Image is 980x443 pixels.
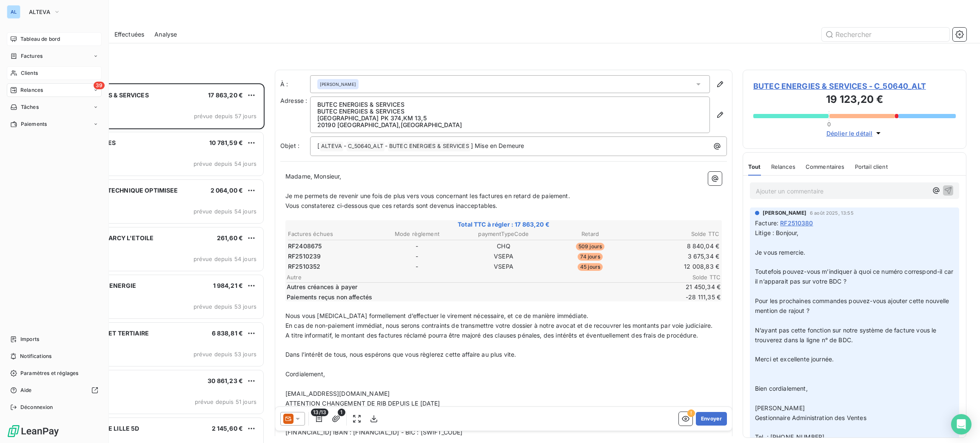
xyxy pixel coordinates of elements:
span: Cordialement, [285,370,325,378]
span: ALTEVA [29,9,50,15]
span: BUTEC ENERGIES & SERVICES - C_50640_ALT [753,80,956,92]
th: Solde TTC [634,230,720,239]
span: RF2510380 [780,219,813,227]
span: [PERSON_NAME] [763,209,806,217]
span: prévue depuis 51 jours [195,398,256,405]
span: Tableau de bord [20,35,60,43]
span: 261,60 € [217,234,243,241]
span: Paiements [21,120,47,128]
span: 1 [338,409,345,416]
span: Nous vous [MEDICAL_DATA] formellement d’effectuer le virement nécessaire, et ce de manière immédi... [285,312,588,319]
span: prévue depuis 53 jours [194,351,256,358]
span: Adresse : [280,97,307,104]
span: Commentaires [806,163,845,170]
td: - [374,241,460,251]
input: Rechercher [822,28,949,41]
div: AL [7,5,20,19]
span: 30 861,23 € [208,377,243,384]
button: Envoyer [696,412,727,426]
span: 10 781,59 € [209,139,243,146]
span: 74 jours [578,253,602,261]
span: Total TTC à régler : 17 863,20 € [287,220,721,229]
th: Retard [547,230,633,239]
span: En cas de non-paiement immédiat, nous serons contraints de transmettre votre dossier à notre avoc... [285,322,712,329]
span: [EMAIL_ADDRESS][DOMAIN_NAME] [285,390,390,397]
span: BUTEC ENERGIES & SERVICES [388,142,470,151]
span: Objet : [280,142,299,149]
span: Paiements reçus non affectés [287,293,668,301]
span: 6 838,81 € [212,329,243,337]
td: VSEPA [461,252,547,261]
span: 39 [94,82,105,89]
span: Relances [771,163,795,170]
span: prévue depuis 54 jours [194,256,256,262]
span: prévue depuis 54 jours [194,208,256,215]
span: [ [317,142,319,149]
span: Analyse [154,30,177,39]
span: [PERSON_NAME] [320,81,356,87]
span: Portail client [855,163,888,170]
span: ATTENTION CHANGEMENT DE RIB DEPUIS LE [DATE] [285,400,440,407]
span: ] Mise en Demeure [471,142,524,149]
span: 13/13 [311,409,328,416]
span: 45 jours [578,263,603,271]
span: - [344,142,346,149]
span: RF2408675 [288,242,322,250]
p: BUTEC ENERGIES & SERVICES [317,108,703,115]
span: RF2510239 [288,252,321,261]
span: A titre informatif, le montant des factures réclamé pourra être majoré des clauses pénales, des i... [285,332,698,339]
span: Autre [287,274,669,281]
span: 2 064,00 € [211,187,243,194]
h3: 19 123,20 € [753,92,956,109]
span: Facture : [755,219,778,227]
span: Relances [20,86,43,94]
span: prévue depuis 54 jours [194,160,256,167]
td: CHQ [461,241,547,251]
th: Mode règlement [374,230,460,239]
span: 21 450,34 € [669,283,721,291]
th: paymentTypeCode [461,230,547,239]
span: prévue depuis 53 jours [194,303,256,310]
div: Open Intercom Messenger [951,414,971,434]
span: Dans l’intérêt de tous, nous espérons que vous règlerez cette affaire au plus vite. [285,351,516,358]
span: Tout [748,163,761,170]
span: ALTEVA [320,142,343,151]
td: 12 008,83 € [634,262,720,271]
span: Déconnexion [20,403,53,411]
span: prévue depuis 57 jours [194,113,256,119]
td: 8 840,04 € [634,241,720,251]
span: 17 863,20 € [208,91,243,99]
span: - [385,142,387,149]
span: Solde TTC [669,274,721,281]
span: Aide [20,386,32,394]
span: Clients [21,69,38,77]
td: VSEPA [461,262,547,271]
span: Factures [21,52,43,60]
span: C_50640_ALT [347,142,385,151]
label: À : [280,80,310,88]
img: Logo LeanPay [7,424,60,438]
span: 509 jours [576,243,604,250]
span: Paramètres et réglages [20,369,78,377]
th: Factures échues [288,230,373,239]
p: 20190 [GEOGRAPHIC_DATA] , [GEOGRAPHIC_DATA] [317,122,703,128]
span: Madame, Monsieur, [285,173,342,180]
span: Notifications [20,352,51,360]
span: 0 [827,121,831,128]
span: -28 111,35 € [669,293,721,301]
p: [GEOGRAPHIC_DATA] PK 374,KM 13,5 [317,115,703,122]
span: MAINTENANCE TECHNIQUE OPTIMISEE [60,187,178,194]
span: 2 145,60 € [212,425,243,432]
span: 1 984,21 € [213,282,243,289]
span: 6 août 2025, 13:55 [810,210,854,216]
span: Tâches [21,103,39,111]
span: RF2510352 [288,262,320,271]
p: BUTEC ENERGIES & SERVICES [317,101,703,108]
td: 3 675,34 € [634,252,720,261]
span: [FINANCIAL_ID] IBAN : [FINANCIAL_ID] - BIC : [SWIFT_CODE] [285,429,463,436]
td: - [374,252,460,261]
td: - [374,262,460,271]
span: Vous constaterez ci-dessous que ces retards sont devenus inacceptables. [285,202,498,209]
span: Je me permets de revenir une fois de plus vers vous concernant les factures en retard de paiement. [285,192,570,199]
span: Déplier le détail [826,129,873,138]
